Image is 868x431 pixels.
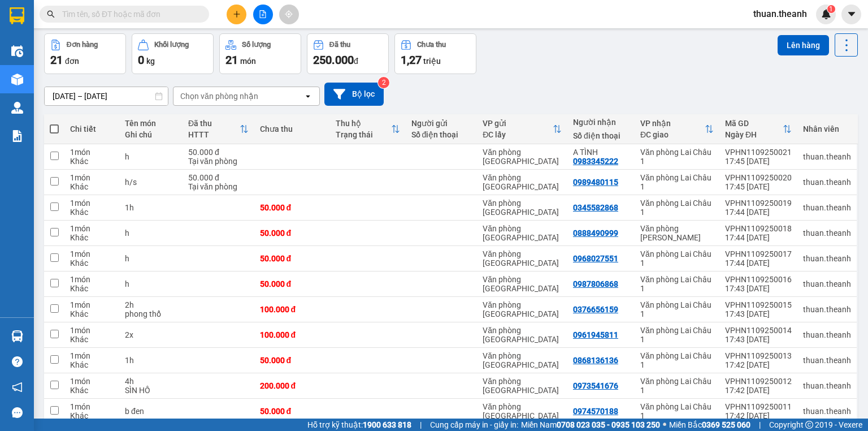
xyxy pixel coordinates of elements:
[260,407,324,416] div: 50.000 đ
[573,330,618,339] div: 0961945811
[573,178,618,187] div: 0989480115
[640,224,714,242] div: Văn phòng [PERSON_NAME]
[725,119,783,128] div: Mã GD
[803,330,851,339] div: thuan.theanh
[70,377,114,386] div: 1 món
[483,173,562,191] div: Văn phòng [GEOGRAPHIC_DATA]
[154,41,189,49] div: Khối lượng
[125,386,177,395] div: SÌN HỒ
[483,130,553,139] div: ĐC lấy
[803,203,851,212] div: thuan.theanh
[725,351,792,360] div: VPHN1109250013
[70,199,114,208] div: 1 món
[725,411,792,420] div: 17:42 [DATE]
[125,130,177,139] div: Ghi chú
[635,114,719,144] th: Toggle SortBy
[70,326,114,335] div: 1 món
[483,326,562,344] div: Văn phòng [GEOGRAPHIC_DATA]
[573,279,618,288] div: 0987806868
[225,53,238,67] span: 21
[803,356,851,365] div: thuan.theanh
[483,199,562,217] div: Văn phòng [GEOGRAPHIC_DATA]
[725,360,792,369] div: 17:42 [DATE]
[483,119,553,128] div: VP gửi
[259,10,267,18] span: file-add
[573,356,618,365] div: 0868136136
[62,8,196,20] input: Tìm tên, số ĐT hoặc mã đơn
[411,130,472,139] div: Số điện thoại
[260,305,324,314] div: 100.000 đ
[725,199,792,208] div: VPHN1109250019
[188,182,249,191] div: Tại văn phòng
[70,351,114,360] div: 1 món
[640,199,714,217] div: Văn phòng Lai Châu 1
[573,229,618,238] div: 0888490999
[260,356,324,365] div: 50.000 đ
[557,420,660,429] strong: 0708 023 035 - 0935 103 250
[640,148,714,166] div: Văn phòng Lai Châu 1
[279,5,299,24] button: aim
[11,45,23,57] img: warehouse-icon
[725,377,792,386] div: VPHN1109250012
[803,124,851,133] div: Nhân viên
[12,382,23,393] span: notification
[11,74,23,85] img: warehouse-icon
[573,118,629,127] div: Người nhận
[803,178,851,187] div: thuan.theanh
[483,351,562,369] div: Văn phòng [GEOGRAPHIC_DATA]
[725,258,792,268] div: 17:44 [DATE]
[329,41,350,49] div: Đã thu
[725,275,792,284] div: VPHN1109250016
[183,114,254,144] th: Toggle SortBy
[841,5,861,24] button: caret-down
[573,254,618,263] div: 0968027551
[70,335,114,344] div: Khác
[725,300,792,309] div: VPHN1109250015
[180,90,258,102] div: Chọn văn phòng nhận
[260,229,324,238] div: 50.000 đ
[483,300,562,318] div: Văn phòng [GEOGRAPHIC_DATA]
[324,83,384,106] button: Bộ lọc
[803,305,851,314] div: thuan.theanh
[483,377,562,395] div: Văn phòng [GEOGRAPHIC_DATA]
[12,407,23,418] span: message
[260,124,324,133] div: Chưa thu
[125,279,177,288] div: h
[640,377,714,395] div: Văn phòng Lai Châu 1
[188,119,240,128] div: Đã thu
[411,119,472,128] div: Người gửi
[11,330,23,342] img: warehouse-icon
[11,130,23,142] img: solution-icon
[233,10,241,18] span: plus
[803,152,851,161] div: thuan.theanh
[146,57,155,66] span: kg
[725,284,792,293] div: 17:43 [DATE]
[401,53,422,67] span: 1,27
[640,402,714,420] div: Văn phòng Lai Châu 1
[65,57,79,66] span: đơn
[725,386,792,395] div: 17:42 [DATE]
[70,182,114,191] div: Khác
[354,57,358,66] span: đ
[483,402,562,420] div: Văn phòng [GEOGRAPHIC_DATA]
[803,279,851,288] div: thuan.theanh
[70,402,114,411] div: 1 món
[669,419,750,431] span: Miền Bắc
[260,254,324,263] div: 50.000 đ
[573,131,629,140] div: Số điện thoại
[70,275,114,284] div: 1 món
[70,411,114,420] div: Khác
[483,249,562,268] div: Văn phòng [GEOGRAPHIC_DATA]
[663,423,666,427] span: ⚪️
[759,419,761,431] span: |
[50,53,63,67] span: 21
[719,114,797,144] th: Toggle SortBy
[827,5,835,13] sup: 1
[188,148,249,157] div: 50.000 đ
[70,224,114,233] div: 1 món
[725,130,783,139] div: Ngày ĐH
[420,419,422,431] span: |
[12,356,23,367] span: question-circle
[70,386,114,395] div: Khác
[573,305,618,314] div: 0376656159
